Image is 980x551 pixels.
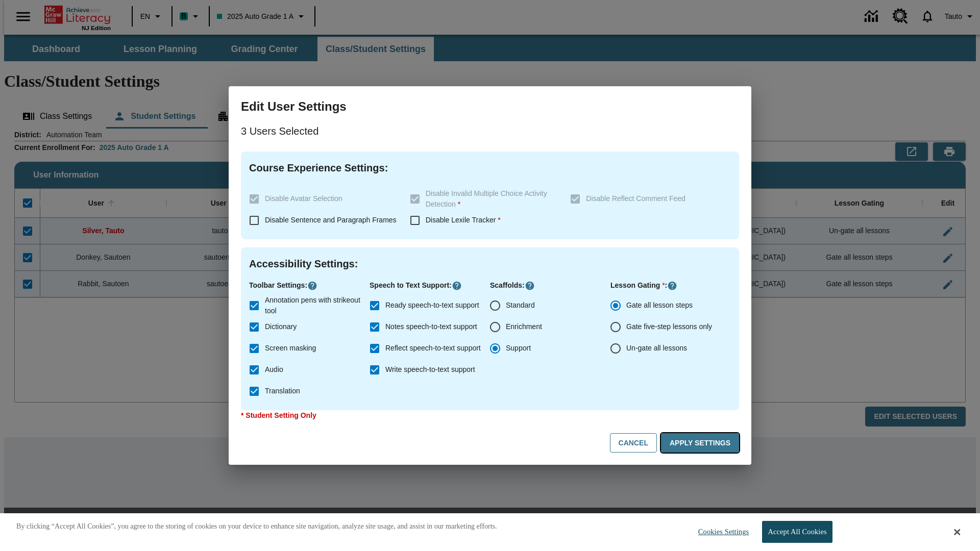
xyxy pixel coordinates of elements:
span: Reflect speech-to-text support [385,343,481,354]
h4: Accessibility Settings : [249,256,731,272]
h4: Course Experience Settings : [249,160,731,176]
p: Toolbar Settings : [249,280,370,291]
button: Cookies Settings [689,521,753,542]
span: Enrichment [506,321,542,332]
button: Accept All Cookies [762,521,832,543]
button: Cancel [610,433,657,453]
span: Disable Avatar Selection [265,194,342,203]
h3: Edit User Settings [241,98,739,115]
label: These settings are specific to individual classes. To see these settings or make changes, please ... [565,188,723,210]
span: Screen masking [265,343,316,354]
span: Annotation pens with strikeout tool [265,295,361,316]
span: Write speech-to-text support [385,364,475,375]
p: By clicking “Accept All Cookies”, you agree to the storing of cookies on your device to enhance s... [16,521,497,532]
button: Click here to know more about [307,281,317,291]
p: 3 Users Selected [241,123,739,139]
span: Notes speech-to-text support [385,321,477,332]
button: Close [954,528,960,537]
p: Scaffolds : [490,280,610,291]
span: Disable Sentence and Paragraph Frames [265,216,397,224]
button: Apply Settings [661,433,739,453]
p: Speech to Text Support : [370,280,490,291]
span: Audio [265,364,283,375]
p: * Student Setting Only [241,410,739,421]
label: These settings are specific to individual classes. To see these settings or make changes, please ... [404,188,562,210]
span: Un-gate all lessons [626,343,687,354]
p: Lesson Gating : [610,280,731,291]
span: Support [506,343,531,354]
span: Gate all lesson steps [626,300,693,311]
button: Click here to know more about [525,281,535,291]
span: Disable Invalid Multiple Choice Activity Detection [426,189,547,208]
span: Disable Reflect Comment Feed [586,194,685,203]
button: Click here to know more about [667,281,677,291]
label: These settings are specific to individual classes. To see these settings or make changes, please ... [243,188,402,210]
span: Translation [265,386,300,396]
span: Standard [506,300,535,311]
span: Ready speech-to-text support [385,300,479,311]
button: Click here to know more about [452,281,462,291]
span: Dictionary [265,321,297,332]
span: Disable Lexile Tracker [426,216,501,224]
span: Gate five-step lessons only [626,321,712,332]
